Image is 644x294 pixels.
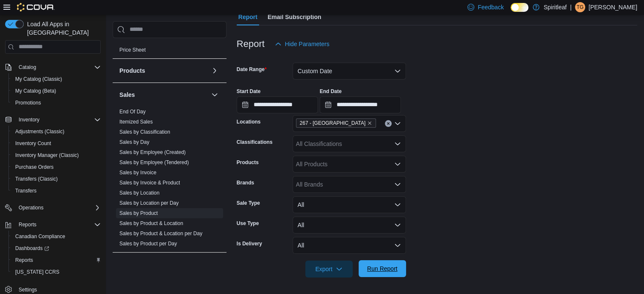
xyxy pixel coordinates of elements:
button: [US_STATE] CCRS [8,266,104,278]
span: Catalog [15,62,101,72]
span: Sales by Product [119,210,158,217]
span: Sales by Invoice [119,169,156,176]
a: Sales by Classification [119,129,170,135]
a: Sales by Employee (Tendered) [119,159,189,165]
button: My Catalog (Classic) [8,73,104,85]
button: Run Report [359,260,406,277]
span: Washington CCRS [12,267,101,277]
span: Inventory [15,115,101,125]
label: Brands [237,179,254,186]
a: Dashboards [8,242,104,254]
span: Inventory Count [15,140,51,147]
button: Transfers (Classic) [8,173,104,185]
span: Inventory [19,116,39,123]
span: Reports [15,257,33,264]
button: Transfers [8,185,104,197]
span: My Catalog (Classic) [15,76,62,82]
button: Inventory Count [8,137,104,149]
button: Operations [2,202,104,214]
p: Spiritleaf [544,2,567,12]
button: All [293,237,406,254]
input: Press the down key to open a popover containing a calendar. [320,96,401,113]
a: Itemized Sales [119,119,153,125]
span: Sales by Employee (Created) [119,149,186,156]
button: Reports [8,254,104,266]
a: Transfers (Classic) [12,174,61,184]
button: Catalog [2,61,104,73]
label: Classifications [237,139,273,146]
a: Dashboards [12,243,53,253]
span: Canadian Compliance [15,233,65,240]
span: Adjustments (Classic) [15,128,64,135]
span: My Catalog (Beta) [12,86,101,96]
span: [US_STATE] CCRS [15,269,59,275]
img: Cova [17,3,55,11]
button: Open list of options [394,140,401,147]
span: Sales by Invoice & Product [119,179,180,186]
span: Feedback [478,3,503,11]
div: Sales [113,107,227,252]
button: Inventory [2,114,104,126]
span: Transfers (Classic) [12,174,101,184]
span: Reports [12,255,101,265]
button: Pricing [210,28,220,38]
span: Price Sheet [119,47,146,53]
span: Canadian Compliance [12,231,101,242]
button: Operations [15,203,47,213]
button: My Catalog (Beta) [8,85,104,97]
a: Transfers [12,186,40,196]
div: Torie G [575,2,585,12]
label: Locations [237,118,261,125]
a: Sales by Location per Day [119,200,179,206]
label: Start Date [237,88,261,95]
span: End Of Day [119,108,146,115]
span: Promotions [15,99,41,106]
a: Sales by Product & Location [119,220,183,226]
a: Adjustments (Classic) [12,126,68,137]
a: End Of Day [119,109,146,115]
span: Settings [19,286,37,293]
span: Transfers [15,187,36,194]
button: Products [210,66,220,76]
span: Catalog [19,64,36,71]
button: Remove 267 - Cold Lake from selection in this group [367,121,372,126]
a: [US_STATE] CCRS [12,267,63,277]
p: [PERSON_NAME] [589,2,637,12]
label: End Date [320,88,342,95]
span: Hide Parameters [285,40,329,48]
button: Catalog [15,62,39,72]
span: 267 - [GEOGRAPHIC_DATA] [300,119,365,127]
a: My Catalog (Beta) [12,86,60,96]
label: Products [237,159,259,166]
button: Open list of options [394,161,401,168]
span: Sales by Product & Location per Day [119,230,202,237]
button: All [293,217,406,234]
span: Adjustments (Classic) [12,126,101,137]
span: Inventory Count [12,138,101,148]
button: Hide Parameters [271,36,333,52]
a: Sales by Day [119,139,149,145]
input: Press the down key to open a popover containing a calendar. [237,96,318,113]
p: | [570,2,572,12]
a: Inventory Count [12,138,55,148]
span: Purchase Orders [12,162,101,172]
h3: Sales [119,91,135,99]
button: Open list of options [394,181,401,188]
a: My Catalog (Classic) [12,74,66,84]
a: Inventory Manager (Classic) [12,150,82,160]
button: All [293,196,406,213]
button: Reports [15,220,40,230]
span: Promotions [12,98,101,108]
label: Date Range [237,66,267,73]
button: Open list of options [394,120,401,127]
span: Sales by Employee (Tendered) [119,159,189,166]
span: Inventory Manager (Classic) [12,150,101,160]
span: Operations [19,204,44,211]
a: Sales by Invoice [119,170,156,176]
a: Reports [12,255,36,265]
a: Sales by Employee (Created) [119,149,186,155]
a: Promotions [12,98,44,108]
span: Sales by Location [119,190,160,196]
